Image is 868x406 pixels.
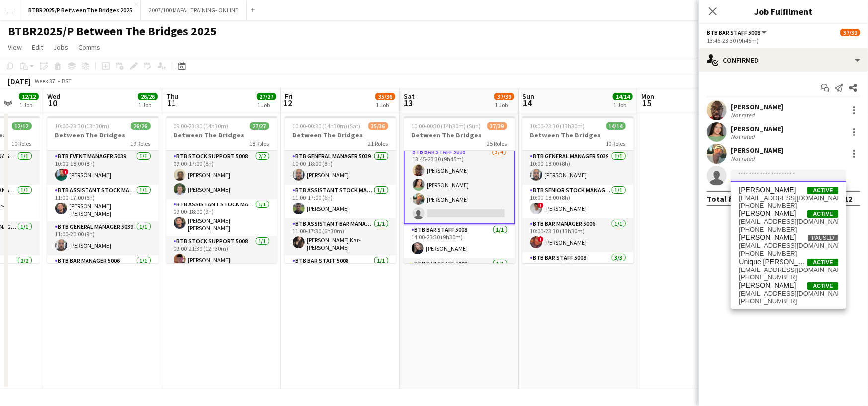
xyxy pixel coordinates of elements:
[739,250,838,258] span: +447562274045
[487,140,507,147] span: 25 Roles
[285,92,293,101] span: Fri
[19,101,38,109] div: 1 Job
[538,236,544,242] span: !
[32,43,43,52] span: Edit
[166,131,277,139] h3: Between The Bridges
[285,255,396,289] app-card-role: BTB Bar Staff 50081/1
[731,102,783,111] div: [PERSON_NAME]
[285,151,396,185] app-card-role: BTB General Manager 50391/110:00-18:00 (8h)[PERSON_NAME]
[8,24,217,39] h1: BTBR2025/P Between The Bridges 2025
[530,122,585,130] span: 10:00-23:30 (13h30m)
[739,273,838,281] span: +447566258987
[165,97,178,109] span: 11
[739,233,796,242] span: Asa Ackley
[404,92,415,101] span: Sat
[522,218,634,252] app-card-role: BTB Bar Manager 50061/110:00-23:30 (13h30m)![PERSON_NAME]
[731,133,757,140] div: Not rated
[739,281,796,290] span: Debbie Adeniji
[55,122,110,130] span: 10:00-23:30 (13h30m)
[47,221,159,255] app-card-role: BTB General Manager 50391/111:00-20:00 (9h)[PERSON_NAME]
[739,290,838,298] span: debbieadeniji4@gmail.com
[250,140,269,147] span: 18 Roles
[285,218,396,255] app-card-role: BTB Assistant Bar Manager 50061/111:00-17:30 (6h30m)[PERSON_NAME] Kar-[PERSON_NAME]
[404,131,515,139] h3: Between The Bridges
[131,140,151,147] span: 19 Roles
[699,48,868,72] div: Confirmed
[606,122,626,130] span: 14/14
[376,101,395,109] div: 1 Job
[522,185,634,218] app-card-role: BTB Senior Stock Manager 50061/110:00-18:00 (8h)![PERSON_NAME]
[487,122,507,130] span: 37/39
[402,97,415,109] span: 13
[293,122,361,130] span: 10:00-00:30 (14h30m) (Sat)
[739,297,838,305] span: +4407398889519
[739,218,838,226] span: dom.a.acca@gmail.com
[731,146,783,155] div: [PERSON_NAME]
[285,185,396,218] app-card-role: BTB Assistant Stock Manager 50061/111:00-17:00 (6h)[PERSON_NAME]
[166,151,277,199] app-card-role: BTB Stock support 50082/209:00-17:00 (8h)[PERSON_NAME][PERSON_NAME]
[131,122,151,130] span: 26/26
[8,43,22,52] span: View
[166,92,178,101] span: Thu
[138,101,157,109] div: 1 Job
[404,224,515,258] app-card-role: BTB Bar Staff 50081/114:00-23:30 (9h30m)[PERSON_NAME]
[641,92,654,101] span: Mon
[707,194,741,203] div: Total fee
[19,93,39,100] span: 12/12
[47,116,159,263] app-job-card: 10:00-23:30 (13h30m)26/26Between The Bridges19 RolesBTB Event Manager 50391/110:00-18:00 (8h)![PE...
[807,234,838,242] span: Paused
[49,41,72,54] a: Jobs
[739,258,807,266] span: Unique Adams
[522,131,634,139] h3: Between The Bridges
[840,29,860,36] span: 37/39
[174,122,229,130] span: 09:00-23:30 (14h30m)
[522,151,634,185] app-card-role: BTB General Manager 50391/110:00-18:00 (8h)[PERSON_NAME]
[606,140,626,147] span: 10 Roles
[8,76,31,86] div: [DATE]
[522,252,634,315] app-card-role: BTB Bar Staff 50083/310:30-17:30 (7h)
[404,258,515,292] app-card-role: BTB Bar Staff 50081/1
[538,203,544,208] span: !
[78,43,100,52] span: Comms
[285,116,396,263] app-job-card: 10:00-00:30 (14h30m) (Sat)35/36Between The Bridges21 RolesBTB General Manager 50391/110:00-18:00 ...
[257,101,276,109] div: 1 Job
[375,93,395,100] span: 35/36
[807,210,838,218] span: Active
[613,101,632,109] div: 1 Job
[412,122,481,130] span: 10:00-00:30 (14h30m) (Sun)
[404,116,515,263] app-job-card: 10:00-00:30 (14h30m) (Sun)37/39Between The Bridges25 RolesBTB Host 50081/113:45-17:30 (3h45m)[PER...
[166,116,277,263] app-job-card: 09:00-23:30 (14h30m)27/27Between The Bridges18 RolesBTB Stock support 50082/209:00-17:00 (8h)[PER...
[739,202,838,210] span: +447380134876
[522,116,634,263] app-job-card: 10:00-23:30 (13h30m)14/14Between The Bridges10 RolesBTB General Manager 50391/110:00-18:00 (8h)[P...
[74,41,104,54] a: Comms
[47,131,159,139] h3: Between The Bridges
[739,266,838,274] span: uniqueadams@hotmail.com
[707,29,760,36] span: BTB Bar Staff 5008
[739,194,838,202] span: adam247x@gmail.com
[731,111,757,119] div: Not rated
[47,151,159,185] app-card-role: BTB Event Manager 50391/110:00-18:00 (8h)![PERSON_NAME]
[731,155,757,162] div: Not rated
[63,169,69,175] span: !
[707,29,768,36] button: BTB Bar Staff 5008
[807,282,838,290] span: Active
[699,5,868,18] h3: Job Fulfilment
[368,122,388,130] span: 35/36
[731,124,783,133] div: [PERSON_NAME]
[613,93,633,100] span: 14/14
[807,187,838,194] span: Active
[47,92,60,101] span: Wed
[285,131,396,139] h3: Between The Bridges
[739,242,838,250] span: asajackley@gmail.com
[28,41,47,54] a: Edit
[739,226,838,234] span: +447713431495
[739,186,796,194] span: Adam Abdulsalam
[53,43,68,52] span: Jobs
[46,97,60,109] span: 10
[739,209,796,218] span: Dominic Acca
[141,0,247,20] button: 2007/100 MAPAL TRAINING- ONLINE
[368,140,388,147] span: 21 Roles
